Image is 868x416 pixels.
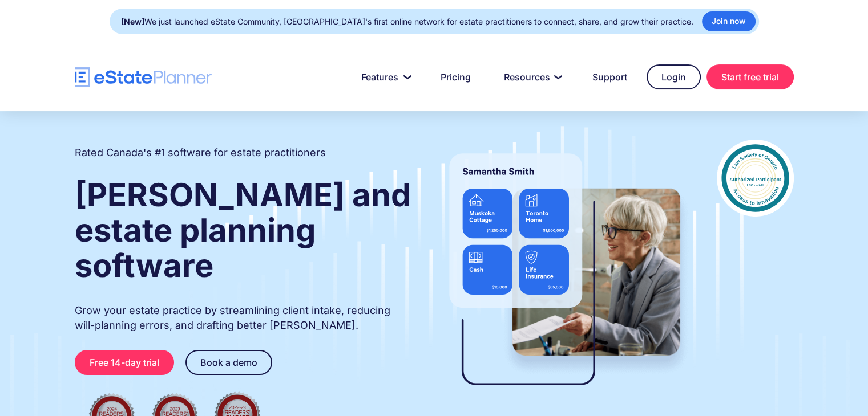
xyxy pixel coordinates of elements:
a: Free 14-day trial [75,350,174,375]
a: Features [348,66,421,88]
img: estate planner showing wills to their clients, using eState Planner, a leading estate planning so... [435,140,694,407]
strong: [New] [121,17,144,26]
div: We just launched eState Community, [GEOGRAPHIC_DATA]'s first online network for estate practition... [121,14,693,30]
a: Resources [490,66,573,88]
a: Support [579,66,641,88]
a: Pricing [427,66,485,88]
a: Start free trial [706,64,794,89]
a: Join now [702,11,756,31]
a: Book a demo [185,350,272,375]
h2: Rated Canada's #1 software for estate practitioners [75,145,326,160]
a: home [75,67,212,87]
strong: [PERSON_NAME] and estate planning software [75,176,411,285]
a: Login [647,64,701,89]
p: Grow your estate practice by streamlining client intake, reducing will-planning errors, and draft... [75,303,413,333]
